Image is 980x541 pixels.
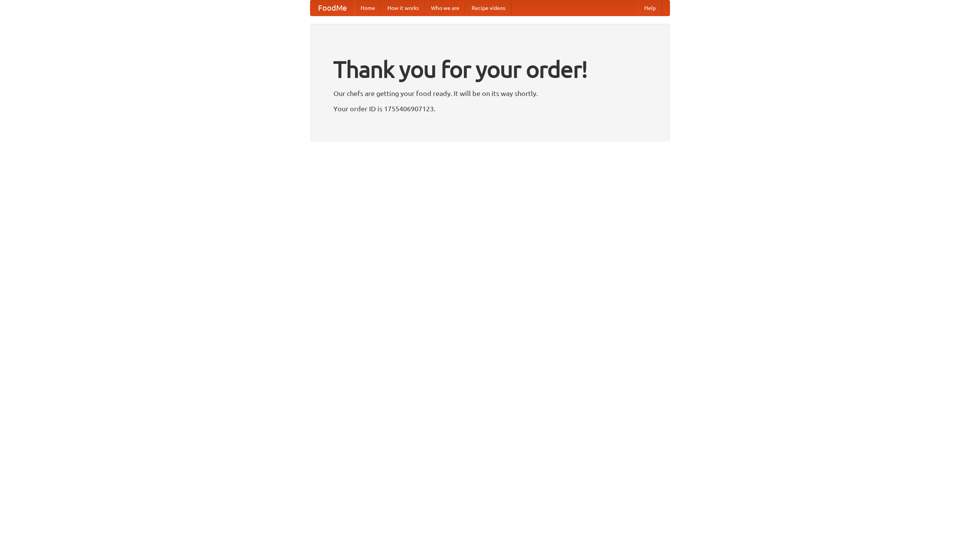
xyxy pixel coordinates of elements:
a: Recipe videos [465,0,511,16]
p: Our chefs are getting your food ready. It will be on its way shortly. [333,88,647,99]
p: Your order ID is 1755406907123. [333,103,647,114]
a: Home [354,0,381,16]
a: FoodMe [310,0,354,16]
a: How it works [381,0,425,16]
a: Help [638,0,662,16]
a: Who we are [425,0,465,16]
h1: Thank you for your order! [333,51,647,88]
